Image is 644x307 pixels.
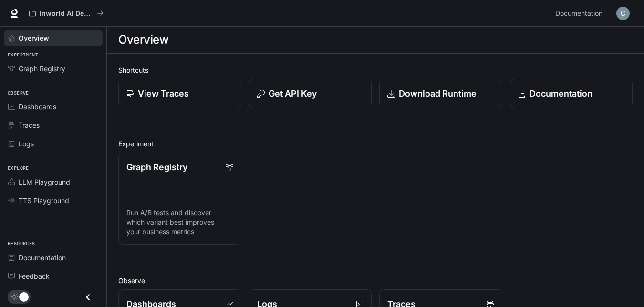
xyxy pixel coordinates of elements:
[613,4,633,23] button: User avatar
[118,153,241,245] a: Graph RegistryRun A/B tests and discover which variant best improves your business metrics
[510,79,633,108] a: Documentation
[19,291,29,302] span: Dark mode toggle
[379,79,502,108] a: Download Runtime
[4,117,103,133] a: Traces
[399,87,477,100] p: Download Runtime
[269,87,317,100] p: Get API Key
[4,135,103,152] a: Logs
[19,120,40,130] span: Traces
[118,79,241,108] a: View Traces
[19,139,34,149] span: Logs
[4,174,103,190] a: LLM Playground
[118,139,633,149] h2: Experiment
[126,208,233,237] p: Run A/B tests and discover which variant best improves your business metrics
[4,98,103,115] a: Dashboards
[19,101,56,111] span: Dashboards
[77,287,99,307] button: Close drawer
[4,249,103,266] a: Documentation
[616,7,630,20] img: User avatar
[118,275,633,285] h2: Observe
[4,30,103,46] a: Overview
[19,33,49,43] span: Overview
[4,192,103,209] a: TTS Playground
[40,10,93,18] p: Inworld AI Demos
[4,268,103,285] a: Feedback
[25,4,108,23] button: All workspaces
[530,87,592,100] p: Documentation
[118,65,633,75] h2: Shortcuts
[19,271,50,281] span: Feedback
[138,87,189,100] p: View Traces
[555,8,602,20] span: Documentation
[19,252,66,263] span: Documentation
[126,161,187,174] p: Graph Registry
[118,30,168,49] h1: Overview
[551,4,610,23] a: Documentation
[19,177,70,187] span: LLM Playground
[19,196,69,206] span: TTS Playground
[249,79,372,108] button: Get API Key
[4,60,103,77] a: Graph Registry
[19,64,65,74] span: Graph Registry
